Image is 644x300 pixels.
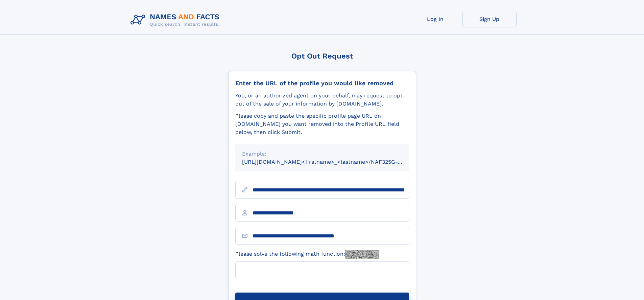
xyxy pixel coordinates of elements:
[235,92,409,108] div: You, or an authorized agent on your behalf, may request to opt-out of the sale of your informatio...
[408,11,462,27] a: Log In
[242,150,402,158] div: Example:
[242,159,422,165] small: [URL][DOMAIN_NAME]<firstname>_<lastname>/NAF325G-xxxxxxxx
[235,79,409,87] div: Enter the URL of the profile you would like removed
[128,11,225,29] img: Logo Names and Facts
[235,112,409,136] div: Please copy and paste the specific profile page URL on [DOMAIN_NAME] you want removed into the Pr...
[228,52,416,60] div: Opt Out Request
[462,11,517,27] a: Sign Up
[235,250,379,259] label: Please solve the following math function:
